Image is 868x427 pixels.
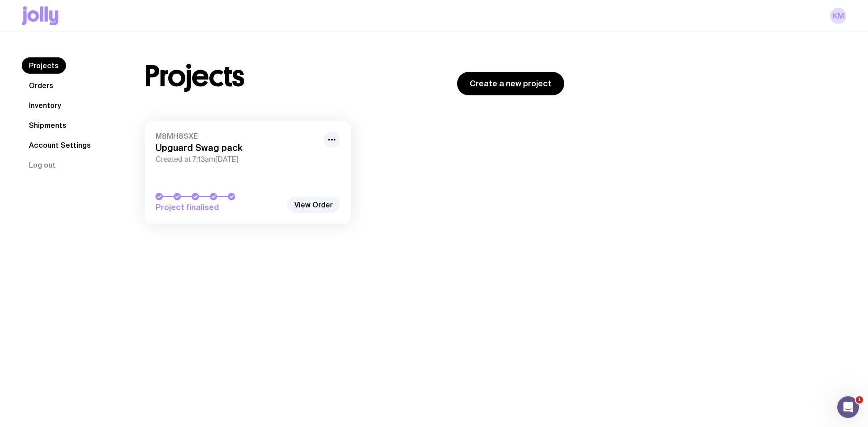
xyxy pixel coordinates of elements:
a: KM [830,8,846,24]
a: Shipments [22,117,74,133]
a: Projects [22,57,66,74]
h1: Projects [145,62,245,91]
a: Orders [22,77,61,94]
h3: Upguard Swag pack [156,142,318,153]
a: View Order [287,197,340,213]
iframe: Intercom live chat [837,396,859,418]
span: Created at 7:13am[DATE] [156,155,318,164]
span: Project finalised [156,202,282,213]
span: M8MH8SXE [156,131,318,141]
a: Account Settings [22,137,98,153]
button: Log out [22,157,63,173]
a: Create a new project [457,72,564,95]
a: Inventory [22,97,68,113]
span: 1 [856,396,863,404]
a: M8MH8SXEUpguard Swag packCreated at 7:13am[DATE]Project finalised [145,121,351,224]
